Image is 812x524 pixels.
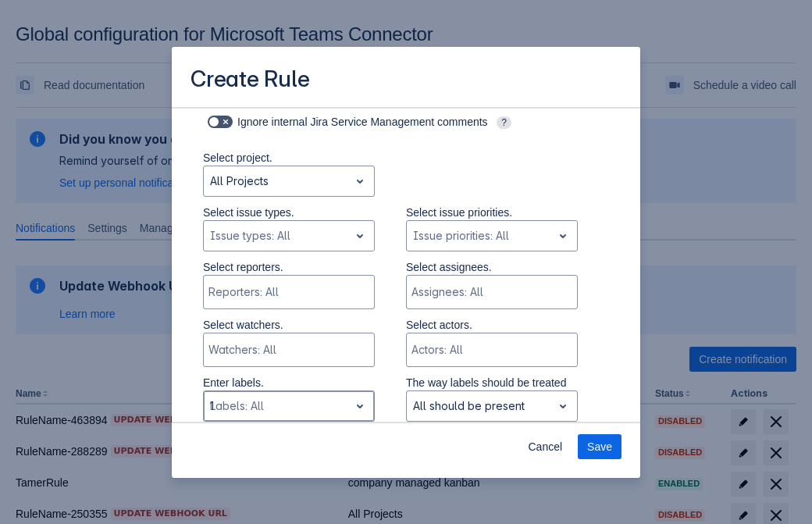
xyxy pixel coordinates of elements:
[406,375,578,390] p: The way labels should be treated
[587,434,612,459] span: Save
[351,397,369,415] span: open
[203,375,375,390] p: Enter labels.
[203,150,375,166] p: Select project.
[528,434,562,459] span: Cancel
[497,116,511,129] span: ?
[351,226,369,245] span: open
[203,111,578,133] div: Ignore internal Jira Service Management comments
[406,205,578,220] p: Select issue priorities.
[203,317,375,333] p: Select watchers.
[406,317,578,333] p: Select actors.
[554,226,572,245] span: open
[172,107,640,423] div: Scrollable content
[554,397,572,415] span: open
[191,66,310,96] h3: Create Rule
[406,259,578,275] p: Select assignees.
[203,259,375,275] p: Select reporters.
[203,205,375,220] p: Select issue types.
[518,434,572,459] button: Cancel
[578,434,621,459] button: Save
[351,172,369,191] span: open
